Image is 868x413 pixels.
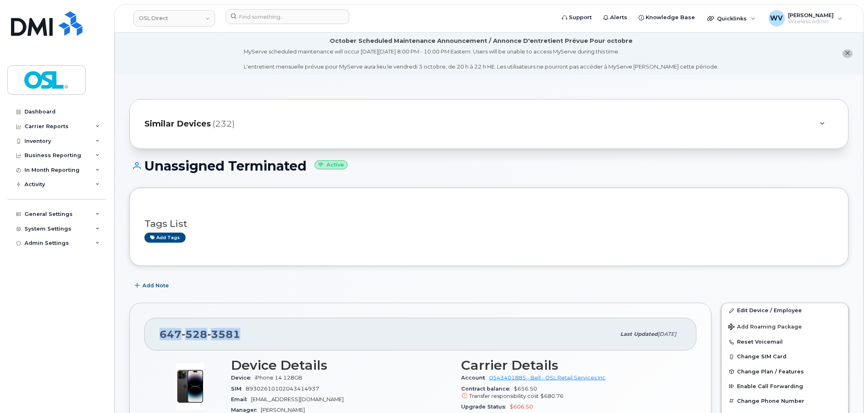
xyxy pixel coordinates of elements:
small: Active [315,160,348,170]
div: October Scheduled Maintenance Announcement / Annonce D'entretient Prévue Pour octobre [330,37,633,45]
span: [DATE] [658,331,677,337]
button: Change Plan / Features [722,364,848,379]
h3: Device Details [231,358,452,373]
button: Enable Call Forwarding [722,379,848,394]
span: Email [231,396,251,402]
span: iPhone 14 128GB [255,375,302,381]
span: $680.76 [541,393,564,399]
img: image20231002-3703462-njx0qo.jpeg [166,362,215,411]
span: 3581 [207,328,240,340]
a: Edit Device / Employee [722,303,848,318]
button: Add Roaming Package [722,318,848,335]
span: Account [462,375,490,381]
span: SIM [231,386,246,392]
a: Add tags [144,233,186,243]
button: Add Note [129,278,176,293]
button: close notification [843,49,853,58]
a: 0543401885 - Bell - OSL Retail Services Inc [490,375,606,381]
span: Transfer responsibility cost [470,393,539,399]
span: Add Note [142,282,169,289]
span: Enable Call Forwarding [737,383,804,389]
span: [EMAIL_ADDRESS][DOMAIN_NAME] [251,396,344,402]
span: 528 [182,328,207,340]
button: Change Phone Number [722,394,848,409]
span: 647 [160,328,240,340]
span: Change Plan / Features [737,369,804,375]
span: $656.50 [462,386,682,400]
span: 89302610102043414937 [246,386,319,392]
span: Contract balance [462,386,514,392]
span: Last updated [621,331,658,337]
div: MyServe scheduled maintenance will occur [DATE][DATE] 8:00 PM - 10:00 PM Eastern. Users will be u... [244,48,719,71]
span: Add Roaming Package [728,324,802,331]
span: Similar Devices [144,118,211,130]
button: Change SIM Card [722,349,848,364]
h3: Carrier Details [462,358,682,373]
span: Device [231,375,255,381]
span: [PERSON_NAME] [261,407,305,413]
span: $606.50 [510,404,533,410]
h3: Tags List [144,219,834,229]
span: (232) [213,118,235,130]
span: Upgrade Status [462,404,510,410]
h1: Unassigned Terminated [129,159,849,173]
button: Reset Voicemail [722,335,848,349]
span: Manager [231,407,261,413]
